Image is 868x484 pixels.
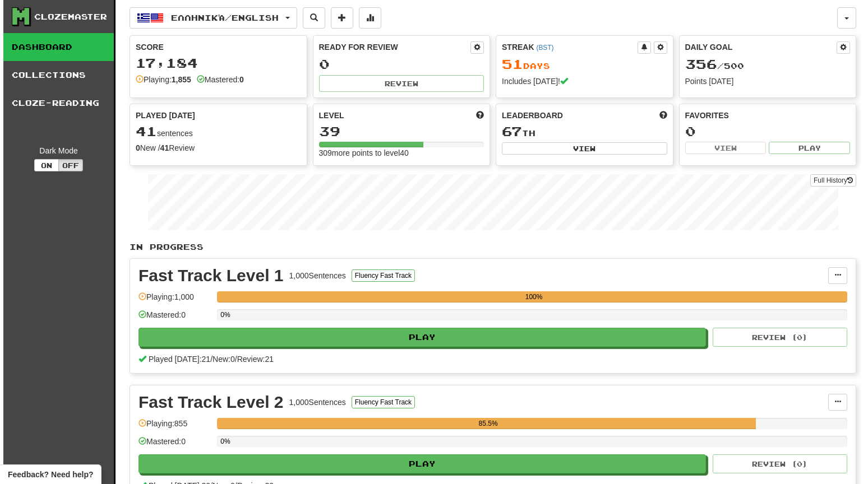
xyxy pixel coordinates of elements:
[319,57,484,71] div: 0
[502,142,667,155] button: View
[12,145,105,156] div: Dark Mode
[659,110,667,121] span: This week in points, UTC
[160,143,169,152] strong: 41
[502,76,667,87] div: Includes [DATE]!
[502,41,638,53] div: Streak
[136,110,195,121] span: Played [DATE]
[136,142,301,153] div: New / Review
[8,469,93,480] span: Open feedback widget
[149,355,210,364] span: Played [DATE]: 21
[352,396,415,408] button: Fluency Fast Track
[172,75,191,84] strong: 1,855
[138,394,284,411] div: Fast Track Level 2
[213,355,235,364] span: New: 0
[502,123,522,139] span: 67
[136,123,157,139] span: 41
[713,454,847,473] button: Review (0)
[476,110,484,121] span: Score more points to level up
[171,13,279,22] span: Ελληνικά / English
[685,56,717,72] span: 356
[319,124,484,138] div: 39
[237,355,274,364] span: Review: 21
[319,147,484,159] div: 309 more points to level 40
[713,328,847,347] button: Review (0)
[138,328,706,347] button: Play
[136,41,301,53] div: Score
[138,291,211,310] div: Playing: 1,000
[502,57,667,72] div: Day s
[319,75,484,92] button: Review
[220,418,756,429] div: 85.5%
[138,436,211,454] div: Mastered: 0
[536,44,553,52] a: (BST)
[331,7,353,29] button: Add sentence to collection
[239,75,244,84] strong: 0
[3,61,114,89] a: Collections
[130,241,856,253] p: In Progress
[289,270,346,281] div: 1,000 Sentences
[138,418,211,436] div: Playing: 855
[220,291,847,302] div: 100%
[136,143,140,152] strong: 0
[3,89,114,117] a: Cloze-Reading
[769,142,850,154] button: Play
[685,61,744,71] span: / 500
[319,110,344,121] span: Level
[138,267,284,284] div: Fast Track Level 1
[502,110,563,121] span: Leaderboard
[197,74,244,85] div: Mastered:
[130,7,297,29] button: Ελληνικά/English
[34,159,59,171] button: On
[352,269,415,282] button: Fluency Fast Track
[685,124,851,138] div: 0
[502,124,667,139] div: th
[136,56,301,70] div: 17,184
[502,56,523,72] span: 51
[319,41,471,53] div: Ready for Review
[136,124,301,139] div: sentences
[138,309,211,328] div: Mastered: 0
[685,41,837,54] div: Daily Goal
[138,454,706,473] button: Play
[58,159,83,171] button: Off
[810,174,856,187] a: Full History
[210,355,213,364] span: /
[685,76,851,87] div: Points [DATE]
[235,355,237,364] span: /
[34,11,107,22] div: Clozemaster
[136,74,191,85] div: Playing:
[685,142,767,154] button: View
[303,7,325,29] button: Search sentences
[685,110,851,121] div: Favorites
[289,397,346,408] div: 1,000 Sentences
[359,7,381,29] button: More stats
[3,33,114,61] a: Dashboard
